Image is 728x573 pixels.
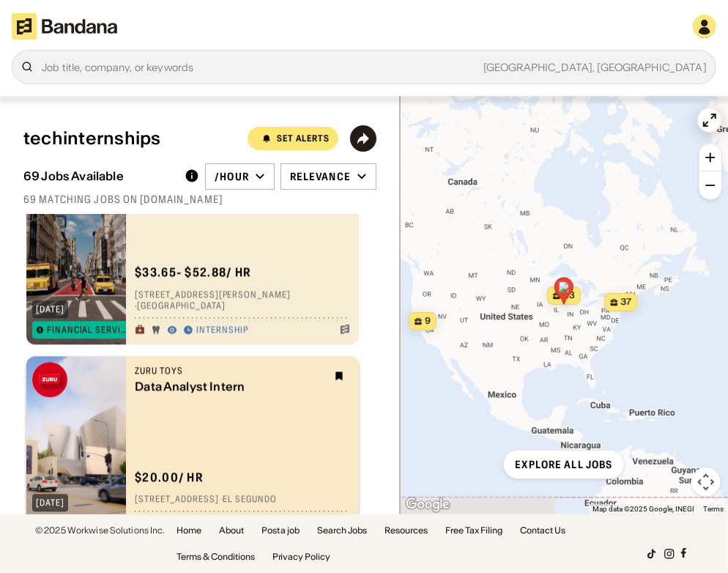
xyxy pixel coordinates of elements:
[23,127,161,149] div: techinternships
[47,325,128,334] div: Financial Services
[290,170,351,183] div: Relevance
[135,289,350,311] div: [STREET_ADDRESS][PERSON_NAME] · [GEOGRAPHIC_DATA]
[135,379,325,393] div: Data Analyst Intern
[404,495,452,514] img: Google
[177,526,201,535] a: Home
[215,170,249,183] div: /hour
[23,193,376,206] div: 69 matching jobs on [DOMAIN_NAME]
[196,324,248,336] div: Internship
[36,498,64,507] div: [DATE]
[32,362,67,397] img: Zuru Toys logo
[277,134,330,143] div: Set Alerts
[272,552,331,561] a: Privacy Policy
[446,526,503,535] a: Free Tax Filing
[12,13,117,40] img: Bandana logotype
[425,315,431,328] span: 9
[135,365,325,377] div: Zuru Toys
[35,526,165,535] div: © 2025 Workwise Solutions Inc.
[23,215,376,516] div: grid
[516,459,613,470] div: Explore all jobs
[135,265,251,280] div: $ 33.65 - $52.88 / hr
[521,526,566,535] a: Contact Us
[385,526,428,535] a: Resources
[42,62,707,73] div: Job title, company, or keywords
[177,552,255,561] a: Terms & Conditions
[691,467,721,497] button: Map camera controls
[36,305,64,314] div: [DATE]
[621,296,632,308] span: 37
[135,469,204,484] div: $ 20.00 / hr
[703,505,724,513] a: Terms (opens in new tab)
[318,526,368,535] a: Search Jobs
[193,62,707,73] div: [GEOGRAPHIC_DATA], [GEOGRAPHIC_DATA]
[404,495,452,514] a: Open this area in Google Maps (opens a new window)
[135,493,350,505] div: [STREET_ADDRESS] · El Segundo
[593,505,694,513] span: Map data ©2025 Google, INEGI
[261,526,300,535] a: Post a job
[23,169,124,183] div: 69 Jobs Available
[219,526,244,535] a: About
